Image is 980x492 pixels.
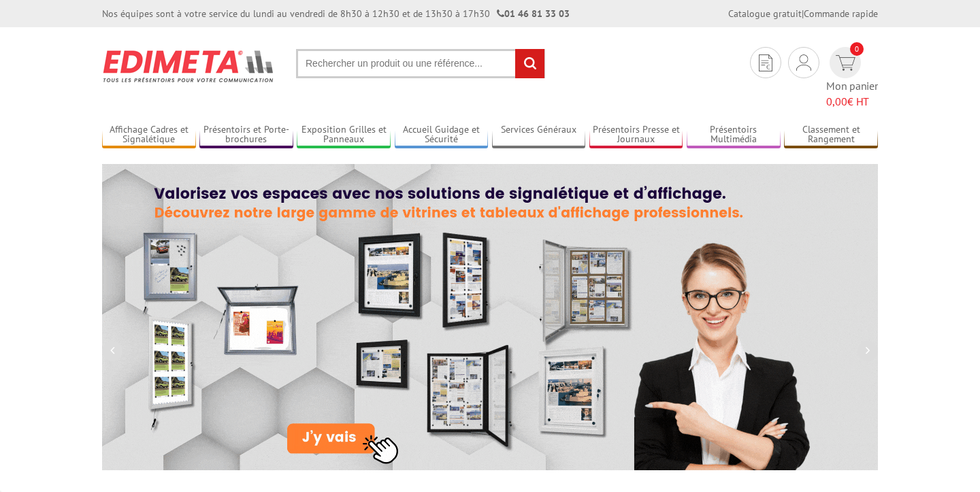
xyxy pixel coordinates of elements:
[395,124,489,146] a: Accueil Guidage et Sécurité
[804,7,878,20] a: Commande rapide
[826,95,847,108] span: 0,00
[784,124,878,146] a: Classement et Rangement
[728,7,878,20] div: |
[687,124,781,146] a: Présentoirs Multimédia
[850,42,864,56] span: 0
[515,49,544,78] input: rechercher
[826,78,878,110] span: Mon panier
[826,47,878,110] a: devis rapide 0 Mon panier 0,00€ HT
[296,49,545,78] input: Rechercher un produit ou une référence...
[297,124,391,146] a: Exposition Grilles et Panneaux
[199,124,293,146] a: Présentoirs et Porte-brochures
[492,124,586,146] a: Services Généraux
[759,54,772,71] img: devis rapide
[796,54,811,71] img: devis rapide
[826,94,878,110] span: € HT
[102,7,570,20] div: Nos équipes sont à votre service du lundi au vendredi de 8h30 à 12h30 et de 13h30 à 17h30
[102,124,196,146] a: Affichage Cadres et Signalétique
[497,7,570,20] strong: 01 46 81 33 03
[589,124,683,146] a: Présentoirs Presse et Journaux
[102,41,276,91] img: Présentoir, panneau, stand - Edimeta - PLV, affichage, mobilier bureau, entreprise
[728,7,802,20] a: Catalogue gratuit
[836,55,855,71] img: devis rapide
